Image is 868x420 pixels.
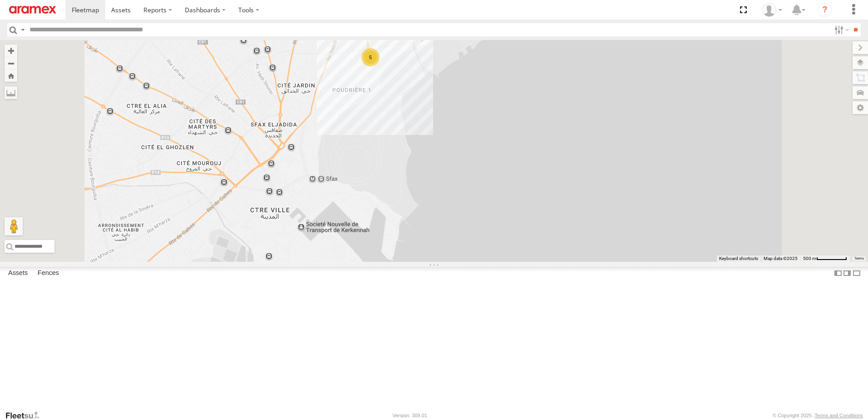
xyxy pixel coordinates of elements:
label: Search Filter Options [831,23,850,36]
label: Search Query [19,23,26,36]
label: Hide Summary Table [852,267,861,280]
div: © Copyright 2025 - [773,413,863,418]
label: Assets [4,267,32,280]
label: Dock Summary Table to the Right [843,267,852,280]
label: Fences [33,267,64,280]
img: aramex-logo.svg [9,6,56,14]
button: Map Scale: 500 m per 64 pixels [800,255,850,262]
span: 500 m [803,256,816,261]
button: Zoom Home [5,70,17,82]
a: Terms (opens in new tab) [854,257,864,260]
i: ? [818,3,832,17]
div: 5 [361,48,380,66]
button: Keyboard shortcuts [719,255,758,262]
button: Drag Pegman onto the map to open Street View [5,217,23,235]
label: Map Settings [853,101,868,114]
label: Measure [5,86,17,99]
button: Zoom in [5,45,17,57]
div: Version: 309.01 [393,413,427,418]
a: Visit our Website [5,411,47,420]
label: Dock Summary Table to the Left [833,267,843,280]
span: Map data ©2025 [764,256,798,261]
div: Montassar Cheffi [759,3,785,17]
a: Terms and Conditions [815,413,863,418]
button: Zoom out [5,57,17,70]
